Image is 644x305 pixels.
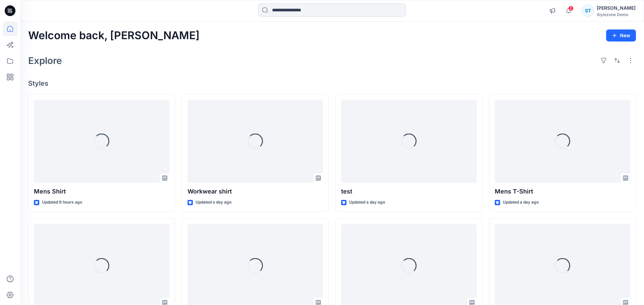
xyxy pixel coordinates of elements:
[341,187,477,196] p: test
[495,187,630,196] p: Mens T-Shirt
[606,29,636,42] button: New
[582,5,594,17] div: ST
[28,29,200,42] h2: Welcome back, [PERSON_NAME]
[42,199,82,206] p: Updated 8 hours ago
[503,199,539,206] p: Updated a day ago
[597,12,636,17] div: Stylezone Demo
[34,187,169,196] p: Mens Shirt
[28,79,636,87] h4: Styles
[568,6,574,11] span: 2
[187,187,323,196] p: Workwear shirt
[196,199,231,206] p: Updated a day ago
[28,55,62,66] h2: Explore
[349,199,385,206] p: Updated a day ago
[597,4,636,12] div: [PERSON_NAME]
